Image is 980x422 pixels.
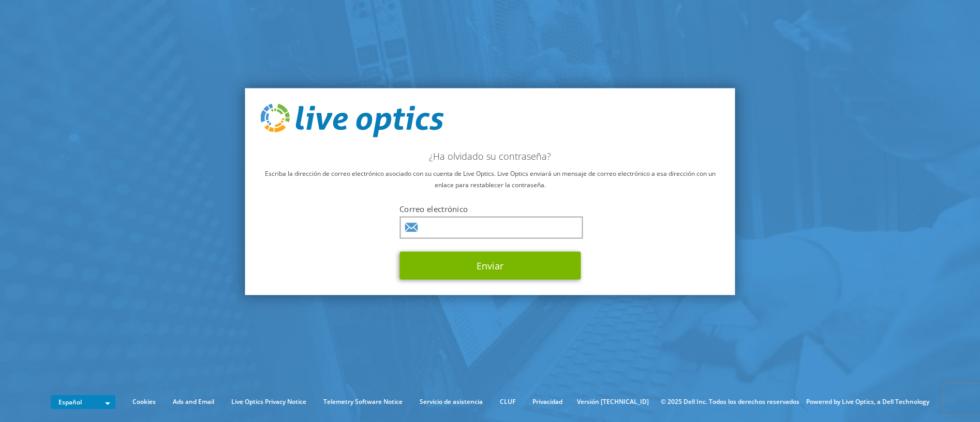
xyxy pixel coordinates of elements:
li: Versión [TECHNICAL_ID] [572,396,654,408]
a: Telemetry Software Notice [316,396,410,408]
button: Enviar [399,252,581,280]
a: Privacidad [525,396,570,408]
img: live_optics_svg.svg [261,103,444,138]
a: Cookies [125,396,164,408]
a: Live Optics Privacy Notice [224,396,314,408]
li: Powered by Live Optics, a Dell Technology [806,396,929,408]
h2: ¿Ha olvidado su contraseña? [261,150,720,162]
a: Ads and Email [165,396,222,408]
p: Escriba la dirección de correo electrónico asociado con su cuenta de Live Optics. Live Optics env... [261,168,720,191]
a: Servicio de asistencia [412,396,491,408]
label: Correo electrónico [399,204,581,214]
a: CLUF [492,396,523,408]
li: © 2025 Dell Inc. Todos los derechos reservados [656,396,805,408]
